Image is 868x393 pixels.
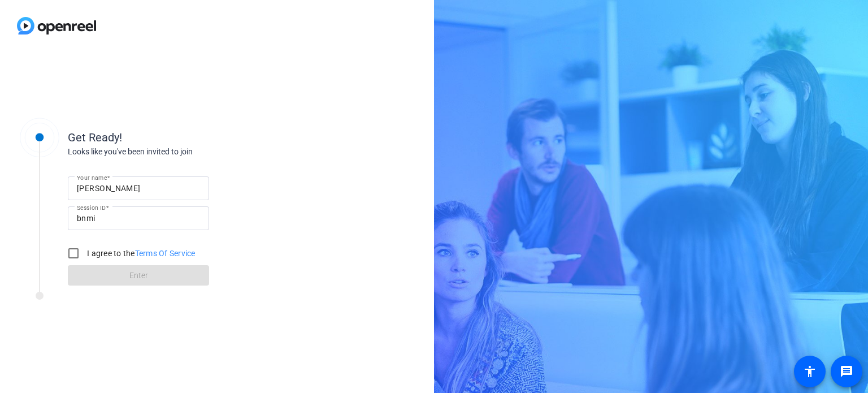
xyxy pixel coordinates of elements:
mat-icon: message [840,365,853,378]
mat-icon: accessibility [803,365,817,378]
a: Terms Of Service [135,249,196,258]
label: I agree to the [85,248,196,259]
div: Get Ready! [68,129,294,146]
mat-label: Your name [77,174,107,181]
div: Looks like you've been invited to join [68,146,294,158]
mat-label: Session ID [77,204,106,211]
